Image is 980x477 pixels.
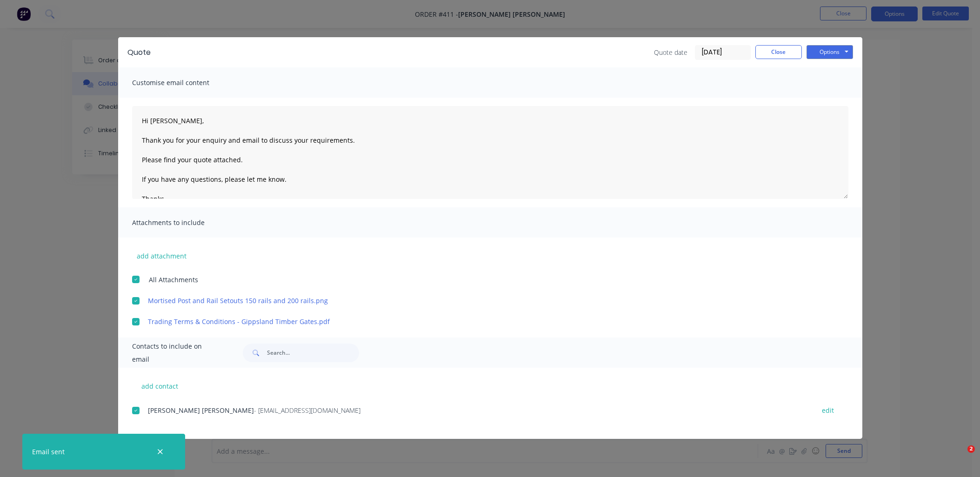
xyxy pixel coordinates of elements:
[807,45,853,59] button: Options
[132,340,220,366] span: Contacts to include on email
[654,47,687,57] span: Quote date
[967,445,975,453] span: 2
[32,447,65,457] div: Email sent
[132,76,234,89] span: Customise email content
[132,249,191,263] button: add attachment
[149,275,198,285] span: All Attachments
[254,406,360,415] span: - [EMAIL_ADDRESS][DOMAIN_NAME]
[127,47,151,58] div: Quote
[948,445,971,468] iframe: Intercom live chat
[132,216,234,229] span: Attachments to include
[267,344,359,362] input: Search...
[132,106,848,199] textarea: Hi [PERSON_NAME], Thank you for your enquiry and email to discuss your requirements. Please find ...
[132,379,188,393] button: add contact
[816,404,840,417] button: edit
[148,317,805,326] a: Trading Terms & Conditions - Gippsland Timber Gates.pdf
[148,406,254,415] span: [PERSON_NAME] [PERSON_NAME]
[755,45,802,59] button: Close
[148,296,805,305] a: Mortised Post and Rail Setouts 150 rails and 200 rails.png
